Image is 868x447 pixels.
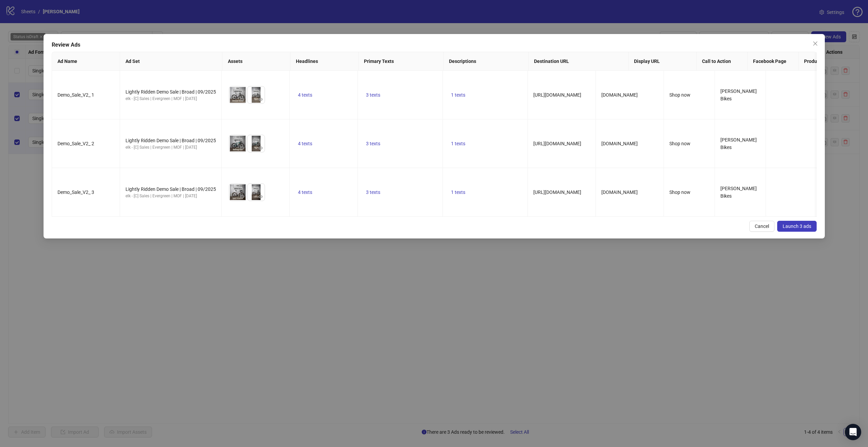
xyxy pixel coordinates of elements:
div: Lightly Ridden Demo Sale | Broad | 09/2025 [126,185,216,193]
button: 1 texts [448,139,468,148]
th: Facebook Page [748,52,799,71]
span: 1 texts [451,92,465,98]
th: Product Set ID [799,52,867,71]
span: 3 texts [366,141,380,146]
th: Ad Set [120,52,222,71]
span: 4 texts [298,141,312,146]
div: Lightly Ridden Demo Sale | Broad | 09/2025 [126,88,216,96]
span: [URL][DOMAIN_NAME] [533,92,581,98]
span: Demo_Sale_V2_ 3 [57,189,94,195]
span: 1 texts [451,141,465,146]
div: [PERSON_NAME] Bikes [720,136,760,151]
span: [URL][DOMAIN_NAME] [533,189,581,195]
button: 4 texts [295,91,315,99]
th: Headlines [290,52,358,71]
span: 3 texts [366,92,380,98]
img: Asset 2 [248,86,265,103]
button: Preview [238,144,246,152]
th: Assets [222,52,290,71]
th: Primary Texts [358,52,444,71]
span: eye [240,97,245,102]
div: [PERSON_NAME] Bikes [720,87,760,102]
div: Lightly Ridden Demo Sale | Broad | 09/2025 [126,137,216,144]
span: eye [258,146,263,150]
span: eye [240,146,245,150]
span: Demo_Sale_V2_ 2 [57,141,94,146]
span: Shop now [669,141,690,146]
span: eye [258,194,263,199]
div: Review Ads [52,41,817,49]
span: [DOMAIN_NAME] [601,189,638,195]
button: 1 texts [448,91,468,99]
img: Asset 1 [229,184,246,201]
button: 3 texts [363,139,383,148]
th: Call to Action [697,52,748,71]
button: Preview [256,144,265,152]
span: [DOMAIN_NAME] [601,141,638,146]
span: 1 texts [451,189,465,195]
span: 4 texts [298,92,312,98]
button: Close [809,38,820,49]
span: eye [258,97,263,102]
div: Open Intercom Messenger [845,424,861,440]
button: Cancel [749,221,774,232]
button: Preview [238,193,246,201]
div: [PERSON_NAME] Bikes [720,185,760,200]
span: Cancel [754,223,769,229]
span: 3 texts [366,189,380,195]
button: Preview [256,95,265,103]
div: elk - [C] Sales | Evergreen | MOF | [DATE] [126,193,216,199]
button: Preview [238,95,246,103]
button: 1 texts [448,188,468,196]
span: [URL][DOMAIN_NAME] [533,141,581,146]
div: elk - [C] Sales | Evergreen | MOF | [DATE] [126,144,216,151]
span: [DOMAIN_NAME] [601,92,638,98]
span: Demo_Sale_V2_ 1 [57,92,94,98]
span: 4 texts [298,189,312,195]
button: 3 texts [363,188,383,196]
button: 3 texts [363,91,383,99]
th: Destination URL [529,52,629,71]
img: Asset 1 [229,86,246,103]
span: Shop now [669,92,690,98]
span: Launch 3 ads [782,223,811,229]
button: Launch 3 ads [777,221,816,232]
button: 4 texts [295,188,315,196]
img: Asset 1 [229,135,246,152]
div: elk - [C] Sales | Evergreen | MOF | [DATE] [126,96,216,102]
th: Descriptions [444,52,529,71]
span: Shop now [669,189,690,195]
th: Display URL [629,52,697,71]
span: close [812,41,818,46]
button: 4 texts [295,139,315,148]
img: Asset 2 [248,184,265,201]
span: eye [240,194,245,199]
img: Asset 2 [248,135,265,152]
button: Preview [256,193,265,201]
th: Ad Name [52,52,120,71]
